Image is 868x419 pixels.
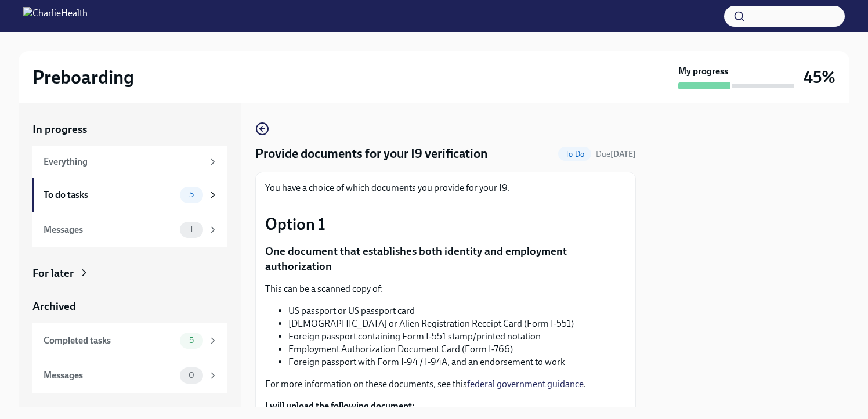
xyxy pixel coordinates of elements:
strong: My progress [678,65,728,78]
a: Completed tasks5 [32,323,227,358]
div: Messages [44,223,175,236]
a: Archived [32,299,227,314]
li: Foreign passport with Form I-94 / I-94A, and an endorsement to work [288,356,626,369]
h3: 45% [804,67,836,88]
a: Everything [32,146,227,178]
span: 0 [182,371,201,380]
span: 1 [183,225,200,234]
img: CharlieHealth [23,7,88,26]
span: To Do [558,150,591,158]
a: Messages0 [32,358,227,393]
span: September 2nd, 2025 08:00 [596,149,636,160]
label: I will upload the following document: [265,400,626,413]
p: This can be a scanned copy of: [265,283,626,295]
strong: [DATE] [610,149,636,159]
p: For more information on these documents, see this . [265,378,626,391]
li: US passport or US passport card [288,305,626,317]
div: Messages [44,369,175,382]
div: For later [32,266,74,281]
div: To do tasks [44,189,175,201]
a: Messages1 [32,212,227,247]
a: For later [32,266,227,281]
span: 5 [182,336,201,345]
a: To do tasks5 [32,178,227,212]
p: You have a choice of which documents you provide for your I9. [265,182,626,194]
span: 5 [182,190,201,199]
p: Option 1 [265,214,626,234]
li: Foreign passport containing Form I-551 stamp/printed notation [288,330,626,343]
li: [DEMOGRAPHIC_DATA] or Alien Registration Receipt Card (Form I-551) [288,317,626,330]
span: Due [596,149,636,159]
a: federal government guidance [467,378,584,389]
li: Employment Authorization Document Card (Form I-766) [288,343,626,356]
h4: Provide documents for your I9 verification [255,145,488,162]
p: One document that establishes both identity and employment authorization [265,244,626,273]
div: Completed tasks [44,334,175,347]
div: Everything [44,156,203,168]
a: In progress [32,122,227,137]
h2: Preboarding [32,66,134,89]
